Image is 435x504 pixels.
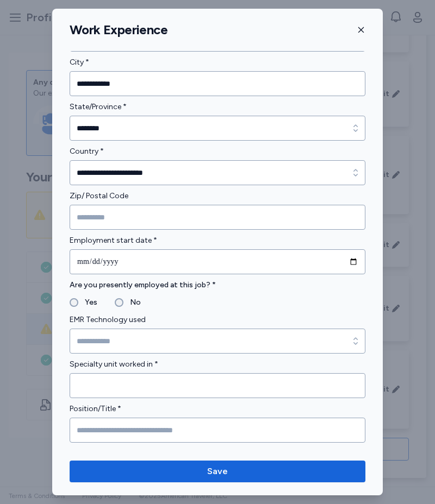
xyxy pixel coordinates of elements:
[70,234,365,247] label: Employment start date *
[70,358,365,371] label: Specialty unit worked in *
[70,402,365,415] label: Position/Title *
[70,373,365,398] input: Specialty unit worked in *
[207,465,228,478] span: Save
[70,279,365,292] label: Are you presently employed at this job? *
[70,100,365,114] label: State/Province *
[70,461,365,482] button: Save
[70,205,365,230] input: Zip/ Postal Code
[78,296,97,309] label: Yes
[70,145,365,158] label: Country *
[70,71,365,96] input: City *
[70,447,365,460] label: Charge experience
[70,313,365,326] label: EMR Technology used
[70,418,365,443] input: Position/Title *
[70,56,365,69] label: City *
[123,296,141,309] label: No
[70,190,365,203] label: Zip/ Postal Code
[70,22,167,38] h1: Work Experience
